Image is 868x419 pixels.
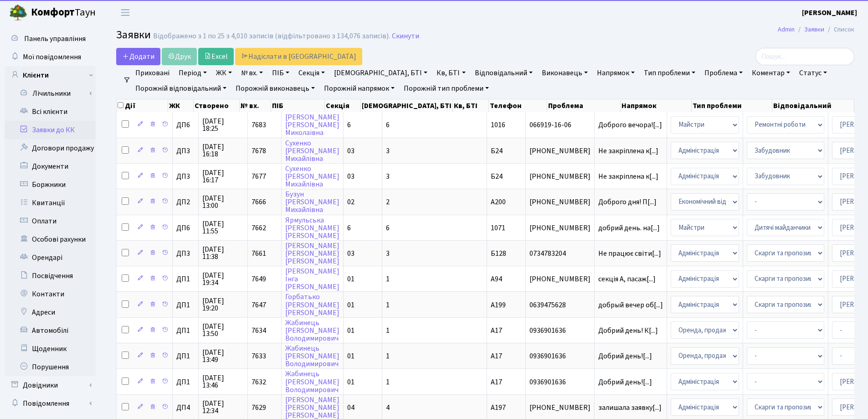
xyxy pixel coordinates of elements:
[400,81,493,96] a: Порожній тип проблеми
[598,403,662,413] span: залишала заявку[...]
[772,99,854,112] th: Відповідальний
[202,272,244,286] span: [DATE] 19:34
[176,404,195,411] span: ДП4
[176,352,195,360] span: ДП1
[598,120,662,130] span: Доброго вечора![...]
[5,139,96,157] a: Договори продажу
[325,99,361,112] th: Секція
[529,198,591,206] span: [PHONE_NUMBER]
[491,403,506,413] span: А197
[386,403,390,413] span: 4
[598,326,658,336] span: Добрий день! К[...]
[116,27,151,43] span: Заявки
[330,65,431,81] a: [DEMOGRAPHIC_DATA], БТІ
[5,194,96,212] a: Квитанції
[176,121,195,129] span: ДП6
[824,25,854,35] li: Список
[453,99,489,112] th: Кв, БТІ
[252,146,266,156] span: 7678
[31,5,96,21] span: Таун
[598,300,663,310] span: добрый вечер об[...]
[386,326,390,336] span: 1
[778,25,795,34] a: Admin
[153,32,390,41] div: Відображено з 1 по 25 з 4,010 записів (відфільтровано з 134,076 записів).
[252,248,266,259] span: 7661
[117,99,168,112] th: Дії
[176,173,195,180] span: ДП3
[202,143,244,158] span: [DATE] 16:18
[529,404,591,411] span: [PHONE_NUMBER]
[347,171,354,181] span: 03
[796,65,831,81] a: Статус
[529,147,591,155] span: [PHONE_NUMBER]
[386,377,390,387] span: 1
[491,248,506,259] span: Б128
[598,377,652,387] span: Добрий день![...]
[237,65,267,81] a: № вх.
[640,65,699,81] a: Тип проблеми
[491,146,503,156] span: Б24
[5,30,96,48] a: Панель управління
[132,81,230,96] a: Порожній відповідальний
[361,99,453,112] th: [DEMOGRAPHIC_DATA], БТІ
[386,300,390,310] span: 1
[5,394,96,413] a: Повідомлення
[433,65,469,81] a: Кв, БТІ
[168,99,194,112] th: ЖК
[5,230,96,248] a: Особові рахунки
[386,197,390,207] span: 2
[122,52,154,62] span: Додати
[24,34,86,44] span: Панель управління
[176,198,195,206] span: ДП2
[252,403,266,413] span: 7629
[529,327,591,334] span: 0936901636
[748,65,794,81] a: Коментар
[621,99,692,112] th: Напрямок
[5,212,96,230] a: Оплати
[386,248,390,259] span: 3
[386,351,390,361] span: 1
[386,274,390,284] span: 1
[802,7,857,18] a: [PERSON_NAME]
[5,340,96,358] a: Щоденник
[491,326,502,336] span: А17
[491,120,505,130] span: 1016
[598,248,661,259] span: Не працює світи[...]
[491,377,502,387] span: А17
[212,65,236,81] a: ЖК
[347,120,351,130] span: 6
[347,197,354,207] span: 02
[598,351,652,361] span: Добрий день![...]
[268,65,293,81] a: ПІБ
[176,224,195,232] span: ДП6
[202,195,244,209] span: [DATE] 13:00
[202,169,244,184] span: [DATE] 16:17
[320,81,398,96] a: Порожній напрямок
[240,99,272,112] th: № вх.
[347,326,354,336] span: 01
[285,189,339,215] a: Бузун[PERSON_NAME]Михайлівна
[176,147,195,155] span: ДП3
[194,99,239,112] th: Створено
[285,138,339,164] a: Сухенко[PERSON_NAME]Михайлівна
[392,32,419,41] a: Скинути
[386,223,390,233] span: 6
[529,250,591,257] span: 0734783204
[5,66,96,84] a: Клієнти
[5,157,96,176] a: Документи
[347,274,354,284] span: 01
[252,300,266,310] span: 7647
[5,103,96,121] a: Всі клієнти
[489,99,547,112] th: Телефон
[347,300,354,310] span: 01
[202,297,244,312] span: [DATE] 19:20
[598,223,660,233] span: добрий день. на[...]
[198,48,234,65] a: Excel
[252,120,266,130] span: 7683
[252,377,266,387] span: 7632
[386,146,390,156] span: 3
[252,223,266,233] span: 7662
[491,197,506,207] span: А200
[538,65,591,81] a: Виконавець
[598,197,657,207] span: Доброго дня! П[...]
